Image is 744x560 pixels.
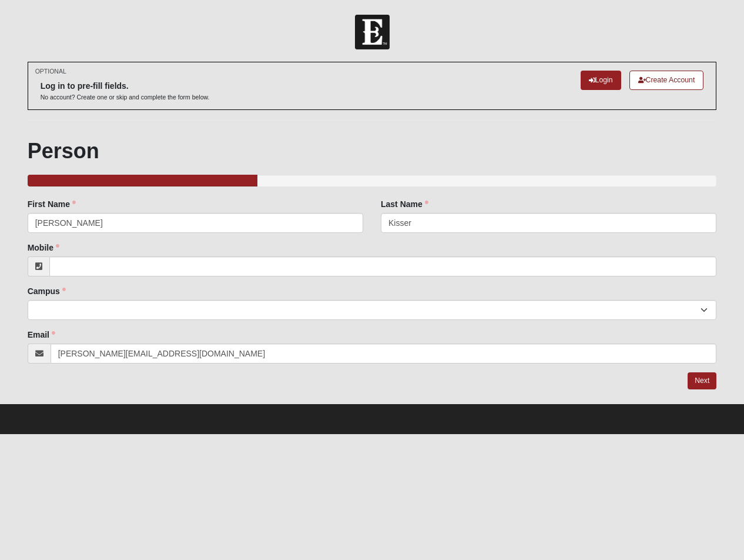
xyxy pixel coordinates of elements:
[28,242,59,254] label: Mobile
[28,198,76,210] label: First Name
[41,81,210,91] h6: Log in to pre-fill fields.
[688,372,716,389] a: Next
[629,71,704,90] a: Create Account
[28,329,55,341] label: Email
[381,198,428,210] label: Last Name
[35,67,66,76] small: OPTIONAL
[355,15,390,49] img: Church of Eleven22 Logo
[28,138,717,164] h1: Person
[28,285,66,297] label: Campus
[581,71,621,90] a: Login
[41,93,210,102] p: No account? Create one or skip and complete the form below.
